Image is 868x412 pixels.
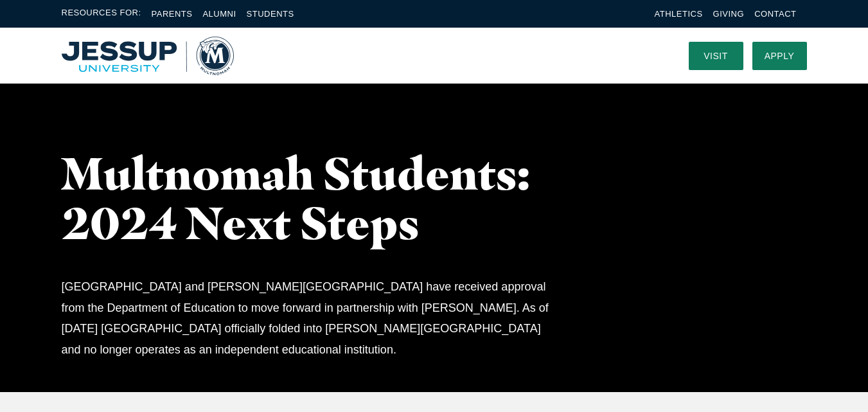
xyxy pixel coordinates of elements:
[62,37,234,75] a: Home
[62,37,234,75] img: Multnomah University Logo
[62,148,582,247] h1: Multnomah Students: 2024 Next Steps
[754,9,796,19] a: Contact
[752,42,807,70] a: Apply
[152,9,193,19] a: Parents
[689,42,743,70] a: Visit
[202,9,236,19] a: Alumni
[62,276,558,360] p: [GEOGRAPHIC_DATA] and [PERSON_NAME][GEOGRAPHIC_DATA] have received approval from the Department o...
[713,9,745,19] a: Giving
[62,6,141,21] span: Resources For:
[247,9,294,19] a: Students
[655,9,703,19] a: Athletics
